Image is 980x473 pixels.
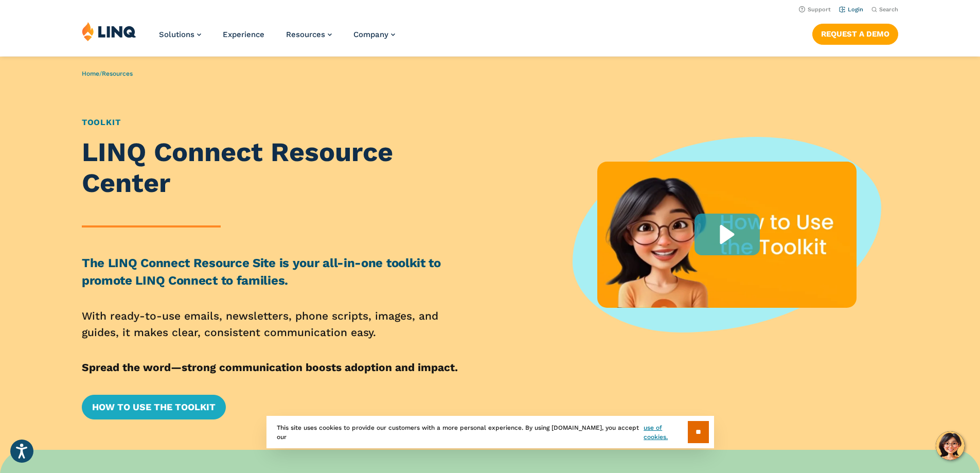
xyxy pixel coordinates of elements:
[82,117,121,127] a: Toolkit
[812,22,898,44] nav: Button Navigation
[694,214,760,255] div: Play
[82,256,441,288] strong: The LINQ Connect Resource Site is your all-in-one toolkit to promote LINQ Connect to families.
[286,30,332,39] a: Resources
[936,431,965,460] button: Hello, have a question? Let’s chat.
[286,30,325,39] span: Resources
[82,308,478,341] p: With ready-to-use emails, newsletters, phone scripts, images, and guides, it makes clear, consist...
[353,30,388,39] span: Company
[82,70,133,77] span: /
[879,6,898,13] span: Search
[82,395,226,419] a: How to Use the Toolkit
[353,30,395,39] a: Company
[159,30,194,39] span: Solutions
[102,70,133,77] a: Resources
[799,6,831,13] a: Support
[82,361,458,374] strong: Spread the word—strong communication boosts adoption and impact.
[266,416,714,448] div: This site uses cookies to provide our customers with a more personal experience. By using [DOMAIN...
[223,30,264,39] a: Experience
[82,70,99,77] a: Home
[812,24,898,44] a: Request a Demo
[871,6,898,13] button: Open Search Bar
[159,22,395,56] nav: Primary Navigation
[159,30,201,39] a: Solutions
[839,6,863,13] a: Login
[82,137,478,199] h1: LINQ Connect Resource Center
[644,423,687,442] a: use of cookies.
[82,22,136,41] img: LINQ | K‑12 Software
